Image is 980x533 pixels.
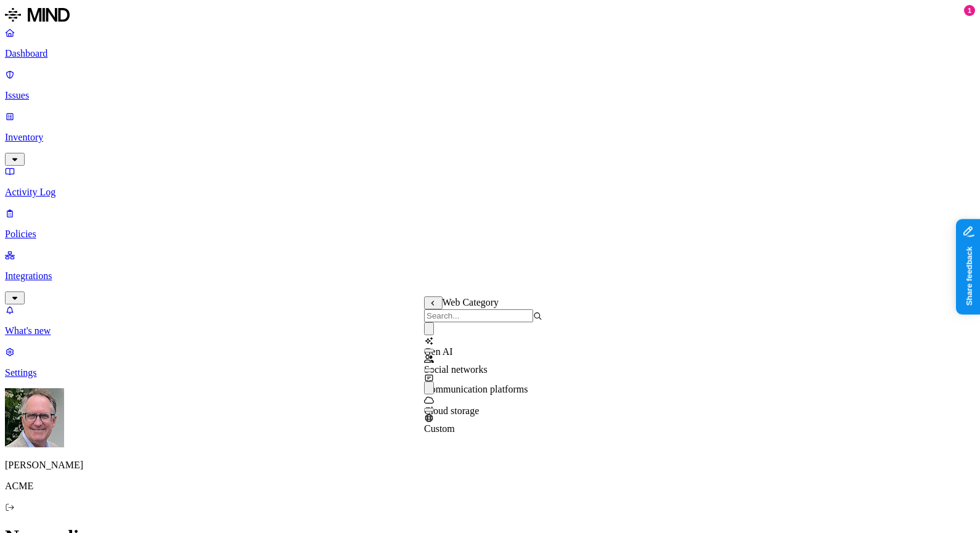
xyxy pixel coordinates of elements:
a: Activity Log [5,166,975,198]
img: Greg Stolhand [5,388,64,447]
a: Settings [5,346,975,378]
a: Issues [5,69,975,101]
p: Inventory [5,132,975,143]
p: What's new [5,325,975,336]
a: What's new [5,304,975,336]
a: Integrations [5,250,975,303]
span: Web Category [443,297,499,307]
p: Activity Log [5,187,975,198]
a: Dashboard [5,27,975,59]
a: MIND [5,5,975,27]
img: MIND [5,5,70,25]
p: Policies [5,229,975,240]
p: ACME [5,481,975,492]
span: Custom [424,423,455,434]
div: 1 [964,5,975,16]
p: Integrations [5,271,975,282]
p: Settings [5,367,975,378]
p: Issues [5,90,975,101]
p: Dashboard [5,48,975,59]
a: Inventory [5,111,975,164]
input: Search... [424,309,533,322]
a: Policies [5,208,975,240]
